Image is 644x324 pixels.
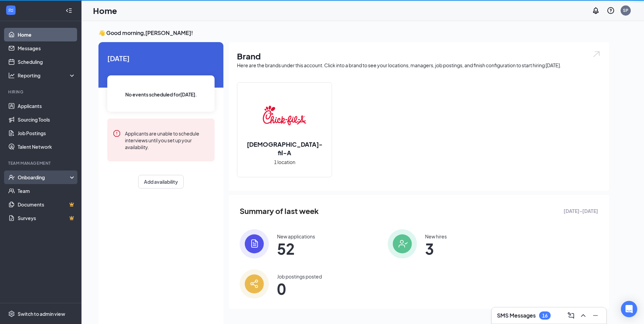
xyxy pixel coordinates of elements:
a: Talent Network [18,140,76,154]
a: Job Postings [18,126,76,140]
button: Add availability [138,175,184,188]
svg: Minimize [591,311,600,320]
a: Home [18,28,76,41]
svg: ComposeMessage [567,311,575,320]
svg: Analysis [8,72,15,79]
div: Applicants are unable to schedule interviews until you set up your availability. [125,129,209,150]
span: 52 [277,242,315,255]
h3: SMS Messages [497,312,536,319]
div: New applications [277,233,315,240]
div: Onboarding [18,174,70,181]
span: No events scheduled for [DATE] . [125,91,197,98]
div: Hiring [8,89,74,95]
svg: WorkstreamLogo [7,7,14,14]
a: Sourcing Tools [18,113,76,126]
svg: Settings [8,310,15,317]
a: Messages [18,41,76,55]
h1: Home [93,5,117,16]
div: SP [623,7,628,13]
div: Switch to admin view [18,310,65,317]
svg: ChevronUp [579,311,587,320]
img: icon [240,269,269,299]
span: 3 [425,242,447,255]
a: Scheduling [18,55,76,69]
h3: 👋 Good morning, [PERSON_NAME] ! [98,29,609,37]
div: Open Intercom Messenger [621,301,637,317]
svg: Notifications [592,6,600,15]
a: Applicants [18,99,76,113]
img: icon [388,229,417,258]
button: ComposeMessage [566,310,576,321]
svg: Collapse [66,7,72,14]
button: Minimize [590,310,601,321]
svg: Error [113,129,121,138]
img: open.6027fd2a22e1237b5b06.svg [592,50,601,58]
div: Job postings posted [277,273,322,280]
a: SurveysCrown [18,211,76,225]
svg: QuestionInfo [607,6,615,15]
button: ChevronUp [578,310,589,321]
span: 0 [277,283,322,295]
a: Team [18,184,76,198]
a: DocumentsCrown [18,198,76,211]
div: Here are the brands under this account. Click into a brand to see your locations, managers, job p... [237,62,601,69]
span: [DATE] - [DATE] [564,207,598,215]
h2: [DEMOGRAPHIC_DATA]-fil-A [237,140,332,157]
span: Summary of last week [240,205,319,217]
svg: UserCheck [8,174,15,181]
h1: Brand [237,50,601,62]
span: 1 location [274,158,295,166]
div: Team Management [8,160,74,166]
img: Chick-fil-A [263,94,306,137]
div: 16 [542,313,548,319]
img: icon [240,229,269,258]
span: [DATE] [107,53,215,64]
div: New hires [425,233,447,240]
div: Reporting [18,72,76,79]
